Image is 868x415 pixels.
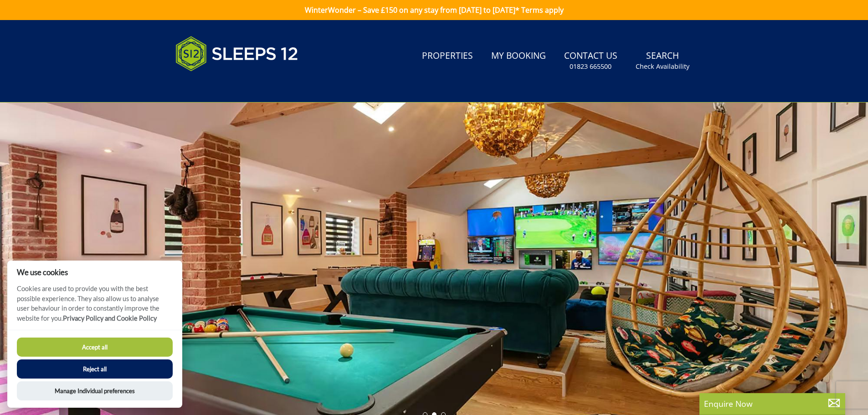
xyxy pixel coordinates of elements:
[175,31,298,77] img: Sleeps 12
[560,46,621,76] a: Contact Us01823 665500
[418,46,477,67] a: Properties
[570,62,611,71] small: 01823 665500
[171,82,267,90] iframe: Customer reviews powered by Trustpilot
[7,284,182,330] p: Cookies are used to provide you with the best possible experience. They also allow us to analyse ...
[704,398,841,410] p: Enquire Now
[488,46,550,67] a: My Booking
[7,268,182,277] h2: We use cookies
[636,62,689,71] small: Check Availability
[17,338,173,357] button: Accept all
[17,359,173,379] button: Reject all
[632,46,693,76] a: SearchCheck Availability
[63,314,157,322] a: Privacy Policy and Cookie Policy
[17,381,173,400] button: Manage Individual preferences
